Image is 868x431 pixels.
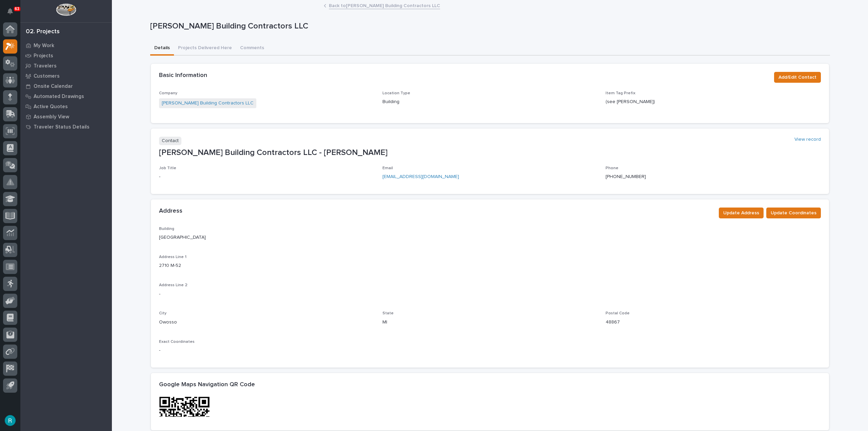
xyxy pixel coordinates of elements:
button: Details [150,41,174,56]
span: City [159,311,166,315]
p: - [159,291,160,298]
p: - [159,173,374,180]
p: Travelers [34,63,57,69]
p: Onsite Calendar [34,83,73,90]
p: (see [PERSON_NAME]) [606,98,821,105]
a: Travelers [20,61,112,71]
span: Building [159,227,174,231]
a: Onsite Calendar [20,81,112,91]
span: Update Coordinates [771,209,816,217]
button: Update Address [719,208,764,218]
a: Traveler Status Details [20,122,112,132]
p: Building [382,98,598,105]
p: 63 [15,6,19,11]
p: Owosso [159,319,177,326]
p: Active Quotes [34,104,68,110]
a: Projects [20,51,112,61]
h2: Address [159,208,182,215]
p: [PERSON_NAME] Building Contractors LLC [150,21,827,31]
span: Address Line 2 [159,283,188,287]
span: Add/Edit Contact [778,73,816,81]
p: 48867 [606,319,620,326]
button: Notifications [3,4,17,18]
span: Postal Code [606,311,630,315]
a: [EMAIL_ADDRESS][DOMAIN_NAME] [382,174,459,179]
p: [GEOGRAPHIC_DATA] [159,234,206,241]
p: Traveler Status Details [34,124,90,130]
span: Update Address [723,209,759,217]
p: 2710 M-52 [159,262,181,269]
span: Company [159,91,177,95]
button: users-avatar [3,413,17,428]
a: Assembly View [20,112,112,122]
h2: Google Maps Navigation QR Code [159,381,255,389]
p: [PERSON_NAME] Building Contractors LLC - [PERSON_NAME] [159,148,821,158]
p: My Work [34,43,54,49]
span: Item Tag Prefix [606,91,635,95]
a: Customers [20,71,112,81]
p: Contact [159,137,181,145]
a: Back to[PERSON_NAME] Building Contractors LLC [329,1,440,9]
span: Exact Coordinates [159,340,195,344]
button: Comments [236,41,268,56]
span: State [382,311,394,315]
span: Email [382,166,393,170]
p: Automated Drawings [34,94,84,100]
a: My Work [20,40,112,51]
img: Workspace Logo [56,3,76,16]
h2: Basic Information [159,72,207,79]
span: Location Type [382,91,410,95]
button: Projects Delivered Here [174,41,236,56]
a: [PERSON_NAME] Building Contractors LLC [162,100,254,107]
a: Automated Drawings [20,91,112,101]
p: Assembly View [34,114,69,120]
a: View record [794,137,821,142]
p: MI [382,319,387,326]
div: 02. Projects [26,28,60,36]
a: Active Quotes [20,101,112,112]
button: Add/Edit Contact [774,72,821,83]
p: - [159,347,160,354]
p: Customers [34,73,60,79]
span: Job Title [159,166,176,170]
p: Projects [34,53,53,59]
button: Update Coordinates [766,208,821,218]
div: Notifications63 [8,8,17,19]
a: [PHONE_NUMBER] [606,174,646,179]
span: Phone [606,166,618,170]
span: Address Line 1 [159,255,186,259]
